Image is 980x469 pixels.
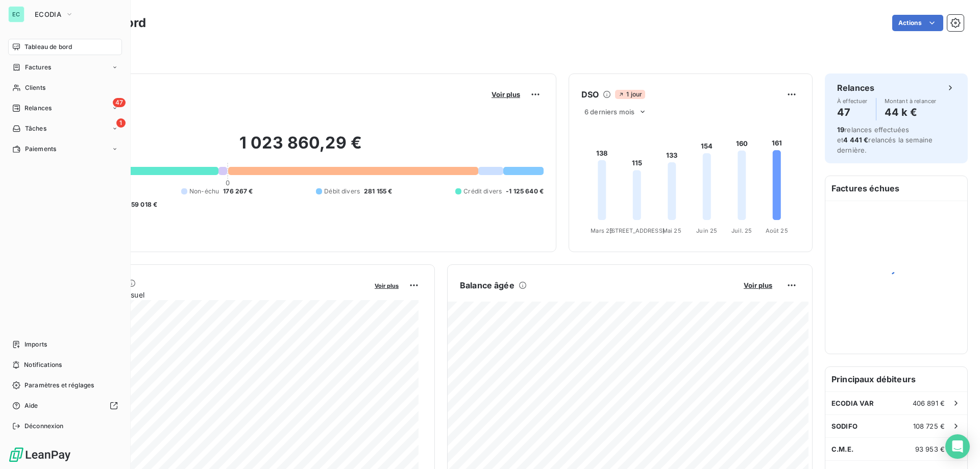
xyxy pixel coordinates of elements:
[8,336,122,353] a: Imports
[825,176,967,201] h6: Factures échues
[8,100,122,116] a: 47Relances
[364,187,392,196] span: 281 155 €
[492,90,520,98] span: Voir plus
[8,120,122,137] a: 1Tâches
[825,367,967,391] h6: Principaux débiteurs
[837,126,844,134] span: 19
[831,399,874,407] span: ECODIA VAR
[506,187,544,196] span: -1 125 640 €
[609,227,665,234] tspan: [STREET_ADDRESS]
[581,88,599,101] h6: DSO
[58,133,544,163] h2: 1 023 860,29 €
[488,90,523,99] button: Voir plus
[324,187,360,196] span: Débit divers
[25,124,46,133] span: Tâches
[8,398,122,414] a: Aide
[372,281,402,290] button: Voir plus
[741,281,775,290] button: Voir plus
[915,445,945,453] span: 93 953 €
[8,377,122,393] a: Paramètres et réglages
[843,136,868,144] span: 4 441 €
[615,90,645,99] span: 1 jour
[8,447,71,463] img: Logo LeanPay
[913,422,945,430] span: 108 725 €
[731,227,752,234] tspan: Juil. 25
[591,227,613,234] tspan: Mars 25
[24,381,94,390] span: Paramètres et réglages
[25,144,56,154] span: Paiements
[116,118,126,128] span: 1
[837,82,874,94] h6: Relances
[113,98,126,107] span: 47
[837,104,868,120] h4: 47
[8,39,122,55] a: Tableau de bord
[885,98,937,104] span: Montant à relancer
[945,434,970,459] div: Open Intercom Messenger
[8,141,122,157] a: Paiements
[223,187,253,196] span: 176 267 €
[885,104,937,120] h4: 44 k €
[744,281,772,289] span: Voir plus
[831,422,857,430] span: SODIFO
[8,6,24,22] div: EC
[24,42,72,52] span: Tableau de bord
[226,179,230,187] span: 0
[24,360,62,369] span: Notifications
[8,59,122,76] a: Factures
[25,63,51,72] span: Factures
[892,15,943,31] button: Actions
[8,80,122,96] a: Clients
[766,227,788,234] tspan: Août 25
[58,289,367,300] span: Chiffre d'affaires mensuel
[24,401,38,410] span: Aide
[35,10,61,18] span: ECODIA
[696,227,717,234] tspan: Juin 25
[837,126,933,154] span: relances effectuées et relancés la semaine dernière.
[463,187,502,196] span: Crédit divers
[189,187,219,196] span: Non-échu
[24,340,47,349] span: Imports
[831,445,853,453] span: C.M.E.
[584,108,634,116] span: 6 derniers mois
[663,227,681,234] tspan: Mai 25
[24,422,64,431] span: Déconnexion
[25,83,45,92] span: Clients
[24,104,52,113] span: Relances
[375,282,399,289] span: Voir plus
[913,399,945,407] span: 406 891 €
[837,98,868,104] span: À effectuer
[128,200,157,209] span: -59 018 €
[460,279,514,291] h6: Balance âgée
